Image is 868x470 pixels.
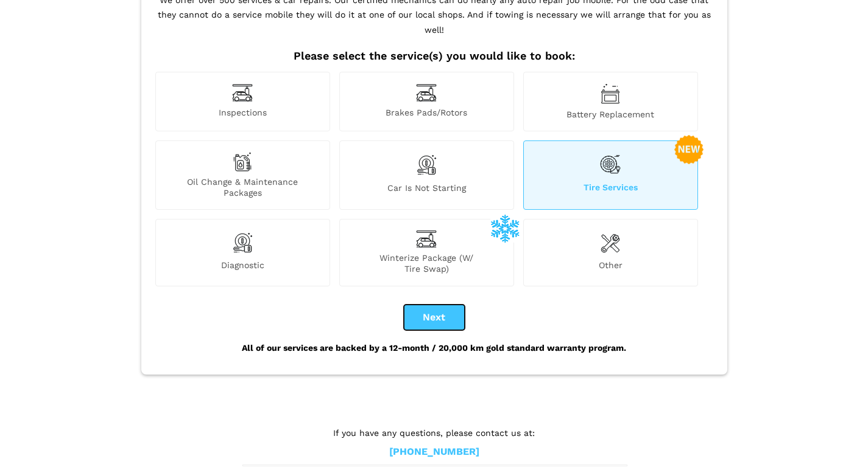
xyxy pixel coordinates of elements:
span: Car is not starting [340,182,513,198]
h2: Please select the service(s) you would like to book: [152,49,716,63]
a: [PHONE_NUMBER] [389,446,479,458]
span: Other [524,260,697,274]
p: If you have any questions, please contact us at: [242,426,626,440]
img: winterize-icon_1.png [490,213,520,243]
button: Next [404,305,465,330]
span: Oil Change & Maintenance Packages [156,176,330,198]
span: Winterize Package (W/ Tire Swap) [340,252,513,274]
img: new-badge-2-48.png [674,135,704,164]
span: Inspections [156,107,330,120]
span: Tire Services [524,182,697,198]
span: Brakes Pads/Rotors [340,107,513,120]
span: Battery Replacement [524,109,697,120]
span: Diagnostic [156,260,330,274]
div: All of our services are backed by a 12-month / 20,000 km gold standard warranty program. [152,330,716,365]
